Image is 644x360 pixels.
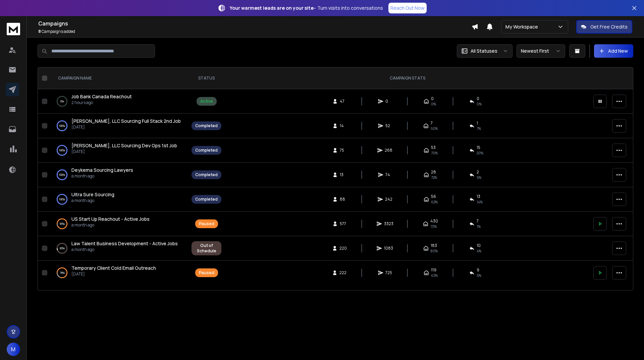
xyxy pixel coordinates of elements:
[199,221,214,226] div: Paused
[384,246,393,251] span: 1083
[477,175,481,180] span: 5 %
[71,173,133,179] p: a month ago
[71,265,156,271] span: Temporary Client Cold Email Outreach
[390,5,425,11] p: Reach Out Now
[71,191,114,198] span: Ultra Sure Sourcing
[340,99,346,104] span: 47
[340,221,346,226] span: 577
[50,89,187,114] td: 0%Job Bank Canada Reachout2 hours ago
[385,172,392,177] span: 74
[50,67,187,89] th: CAMPAIGN NAME
[477,243,481,248] span: 10
[59,122,65,129] p: 100 %
[71,167,133,173] a: Deykema Sourcing Lawyers
[477,194,480,199] span: 13
[340,148,346,153] span: 75
[431,199,438,205] span: 62 %
[477,145,480,150] span: 15
[477,267,479,273] span: 9
[71,191,114,198] a: Ultra Sure Sourcing
[60,245,65,252] p: 93 %
[340,123,346,128] span: 14
[576,20,632,34] button: Get Free Credits
[477,101,482,107] span: 0%
[477,224,481,229] span: 1 %
[71,271,156,277] p: [DATE]
[385,99,392,104] span: 0
[431,150,438,156] span: 70 %
[38,29,41,34] span: 8
[431,243,437,248] span: 183
[59,196,65,203] p: 100 %
[71,167,133,173] span: Deykema Sourcing Lawyers
[339,246,347,251] span: 220
[50,114,187,138] td: 100%[PERSON_NAME], LLC Sourcing Full Stack 2nd Job[DATE]
[50,236,187,261] td: 93%Law Talent Business Development - Active Jobsa month ago
[431,194,436,199] span: 56
[230,5,383,11] p: – Turn visits into conversations
[431,175,437,180] span: 72 %
[71,100,132,105] p: 2 hours ago
[477,96,479,101] span: 0
[385,270,392,275] span: 725
[7,23,20,35] img: logo
[195,243,218,254] div: Out of Schedule
[200,99,213,104] div: Active
[195,123,218,128] div: Completed
[430,218,438,224] span: 430
[7,343,20,356] button: M
[477,120,478,126] span: 1
[590,23,628,30] p: Get Free Credits
[340,197,346,202] span: 88
[187,67,225,89] th: STATUS
[71,142,177,149] span: [PERSON_NAME], LLC Sourcing Dev Ops 1st Job
[71,93,132,100] a: Job Bank Canada Reachout
[471,48,497,54] p: All Statuses
[431,120,433,126] span: 7
[195,172,218,177] div: Completed
[431,267,436,273] span: 119
[339,270,346,275] span: 222
[50,138,187,163] td: 100%[PERSON_NAME], LLC Sourcing Dev Ops 1st Job[DATE]
[384,221,393,226] span: 3323
[59,171,65,178] p: 100 %
[71,93,132,100] span: Job Bank Canada Reachout
[431,248,438,254] span: 80 %
[60,269,65,276] p: 79 %
[505,23,541,30] p: My Workspace
[71,124,181,130] p: [DATE]
[388,3,427,13] a: Reach Out Now
[60,98,64,105] p: 0 %
[340,172,346,177] span: 13
[195,148,218,153] div: Completed
[59,147,65,154] p: 100 %
[195,197,218,202] div: Completed
[50,212,187,236] td: 93%US Start Up Reachout - Active Jobsa month ago
[385,123,392,128] span: 52
[477,150,483,156] span: 20 %
[71,198,114,203] p: a month ago
[385,148,392,153] span: 268
[50,261,187,285] td: 79%Temporary Client Cold Email Outreach[DATE]
[38,19,472,28] h1: Campaigns
[477,169,479,175] span: 2
[71,247,178,252] p: a month ago
[430,224,437,229] span: 73 %
[477,273,481,278] span: 5 %
[71,118,181,124] a: [PERSON_NAME], LLC Sourcing Full Stack 2nd Job
[431,101,436,107] span: 0%
[38,29,472,34] p: Campaigns added
[71,265,156,271] a: Temporary Client Cold Email Outreach
[431,273,438,278] span: 62 %
[71,222,150,228] p: a month ago
[71,142,177,149] a: [PERSON_NAME], LLC Sourcing Dev Ops 1st Job
[60,220,65,227] p: 93 %
[71,216,150,222] a: US Start Up Reachout - Active Jobs
[50,163,187,187] td: 100%Deykema Sourcing Lawyersa month ago
[431,169,436,175] span: 28
[431,96,434,101] span: 0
